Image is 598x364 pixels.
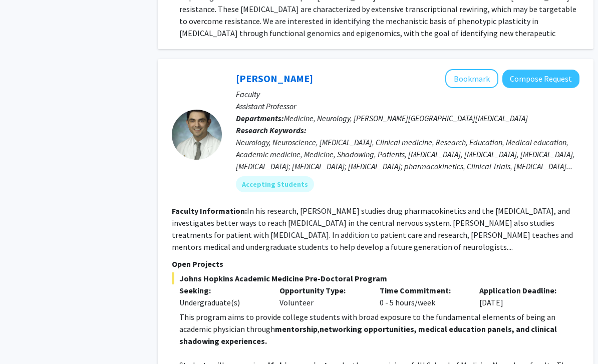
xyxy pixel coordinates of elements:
[275,324,318,334] strong: mentorship
[172,258,579,270] p: Open Projects
[236,114,284,124] b: Departments:
[372,285,472,309] div: 0 - 5 hours/week
[172,206,247,216] b: Faculty Information:
[236,101,579,113] p: Assistant Professor
[172,206,573,252] fg-read-more: In his research, [PERSON_NAME] studies drug pharmacokinetics and the [MEDICAL_DATA], and investig...
[272,285,372,309] div: Volunteer
[236,126,307,136] b: Research Keywords:
[236,73,313,85] a: [PERSON_NAME]
[380,285,465,297] p: Time Commitment:
[172,273,579,285] span: Johns Hopkins Academic Medicine Pre-Doctoral Program
[284,114,528,124] span: Medicine, Neurology, [PERSON_NAME][GEOGRAPHIC_DATA][MEDICAL_DATA]
[236,137,579,173] div: Neurology, Neuroscience, [MEDICAL_DATA], Clinical medicine, Research, Education, Medical educatio...
[279,285,365,297] p: Opportunity Type:
[236,89,579,101] p: Faculty
[236,177,314,193] mat-chip: Accepting Students
[502,70,579,89] button: Compose Request to Carlos Romo
[472,285,572,309] div: [DATE]
[179,297,264,309] div: Undergraduate(s)
[179,285,264,297] p: Seeking:
[479,285,564,297] p: Application Deadline:
[8,319,43,356] iframe: Chat
[445,70,498,89] button: Add Carlos Romo to Bookmarks
[179,311,579,347] p: This program aims to provide college students with broad exposure to the fundamental elements of ...
[179,324,557,346] strong: networking opportunities, medical education panels, and clinical shadowing experiences.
